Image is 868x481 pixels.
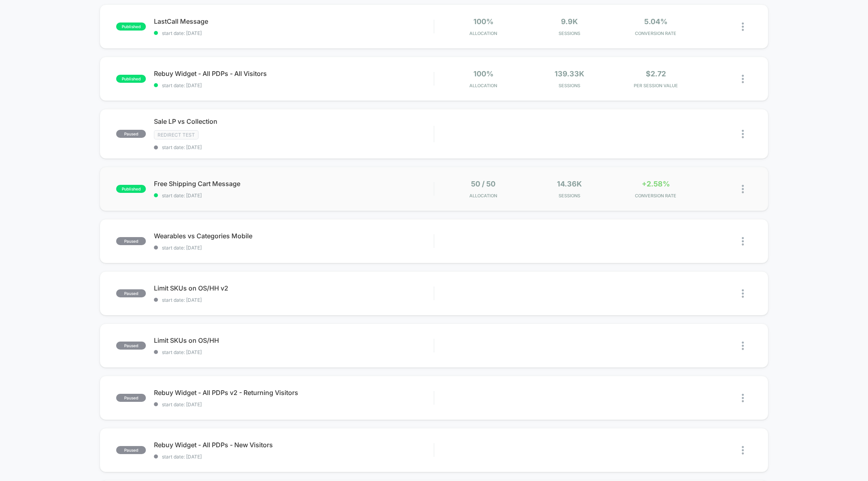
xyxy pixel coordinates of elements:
[528,31,610,36] span: Sessions
[116,185,146,193] span: published
[561,17,578,26] span: 9.9k
[742,446,744,454] img: close
[742,23,744,31] img: close
[154,130,199,139] span: Redirect Test
[154,284,434,292] span: Limit SKUs on OS/HH v2
[116,237,146,245] span: paused
[116,130,146,138] span: paused
[154,245,434,251] span: start date: [DATE]
[644,17,667,26] span: 5.04%
[116,23,146,31] span: published
[742,342,744,350] img: close
[615,83,697,88] span: PER SESSION VALUE
[473,17,493,26] span: 100%
[154,336,434,344] span: Limit SKUs on OS/HH
[116,75,146,83] span: published
[642,180,670,188] span: +2.58%
[116,394,146,402] span: paused
[528,83,610,88] span: Sessions
[154,349,434,355] span: start date: [DATE]
[154,70,434,78] span: Rebuy Widget - All PDPs - All Visitors
[154,82,434,88] span: start date: [DATE]
[742,185,744,193] img: close
[528,193,610,199] span: Sessions
[116,289,146,297] span: paused
[469,83,497,88] span: Allocation
[742,130,744,138] img: close
[555,70,584,78] span: 139.33k
[154,192,434,199] span: start date: [DATE]
[116,342,146,350] span: paused
[154,180,434,188] span: Free Shipping Cart Message
[154,389,434,397] span: Rebuy Widget - All PDPs v2 - Returning Visitors
[154,454,434,460] span: start date: [DATE]
[154,30,434,36] span: start date: [DATE]
[154,232,434,240] span: Wearables vs Categories Mobile
[154,117,434,125] span: Sale LP vs Collection
[469,193,497,199] span: Allocation
[154,297,434,303] span: start date: [DATE]
[154,401,434,407] span: start date: [DATE]
[742,289,744,298] img: close
[154,17,434,25] span: LastCall Message
[615,193,697,199] span: CONVERSION RATE
[471,180,495,188] span: 50 / 50
[557,180,582,188] span: 14.36k
[116,446,146,454] span: paused
[646,70,666,78] span: $2.72
[154,144,434,150] span: start date: [DATE]
[742,75,744,83] img: close
[469,31,497,36] span: Allocation
[473,70,493,78] span: 100%
[742,394,744,402] img: close
[615,31,697,36] span: CONVERSION RATE
[154,441,434,449] span: Rebuy Widget - All PDPs - New Visitors
[742,237,744,246] img: close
